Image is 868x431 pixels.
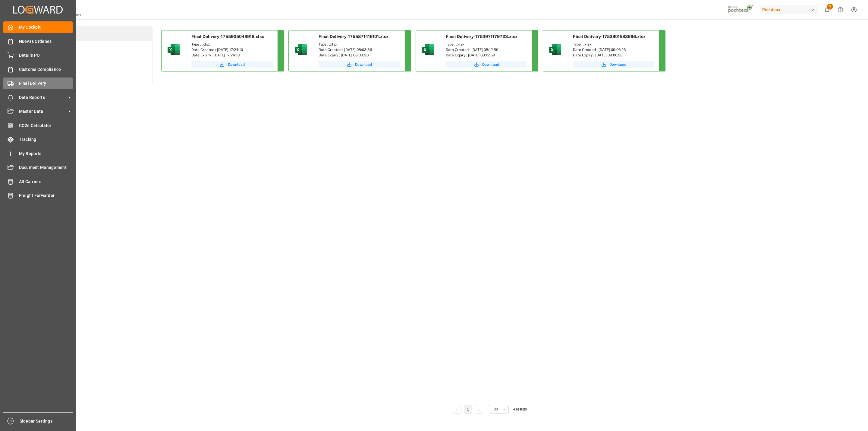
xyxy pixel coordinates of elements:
[19,94,67,101] span: Data Reports
[446,61,527,68] button: Download
[513,407,527,411] span: 4 results
[573,61,654,68] button: Download
[573,34,646,39] span: Final Delivery-1753801583666.xlsx
[28,55,152,70] a: Activity
[834,3,847,17] button: Help Center
[355,62,372,67] span: Download
[19,164,73,171] span: Document Management
[3,49,73,61] a: Details PO
[19,151,73,157] span: My Reports
[421,43,435,57] img: microsoft-excel-2019--v1.png
[228,62,245,67] span: Download
[19,66,73,73] span: Customs Compliance
[475,405,483,414] li: Next Page
[446,42,527,47] div: Type : .xlsx
[573,52,654,58] div: Date Expiry : [DATE] 09:06:23
[760,4,820,15] button: Pochteca
[760,5,818,14] div: Pochteca
[446,34,517,39] span: Final Delivery-1753971179723.xlsx
[573,42,654,47] div: Type : .xlsx
[482,62,499,67] span: Download
[827,4,833,10] span: 5
[19,80,73,87] span: Final Delivery
[3,190,73,201] a: Freight Forwarder
[19,179,73,185] span: All Carriers
[573,47,654,52] div: Date Created : [DATE] 09:06:23
[3,176,73,187] a: All Carriers
[19,108,67,115] span: Master Data
[464,405,472,414] li: 1
[28,41,152,55] a: Tasks
[294,43,308,57] img: microsoft-excel-2019--v1.png
[3,147,73,159] a: My Reports
[19,122,73,129] span: CO2e Calculator
[191,52,273,58] div: Date Expiry : [DATE] 17:24:10
[191,34,264,39] span: Final Delivery-1755905049918.xlsx
[548,43,562,57] img: microsoft-excel-2019--v1.png
[3,162,73,173] a: Document Management
[19,52,73,59] span: Details PO
[467,407,469,412] a: 1
[19,136,73,143] span: Tracking
[453,405,461,414] li: Previous Page
[19,24,73,30] span: My Cockpit
[3,63,73,75] a: Customs Compliance
[319,42,400,47] div: Type : .xlsx
[609,62,626,67] span: Download
[166,43,181,57] img: microsoft-excel-2019--v1.png
[19,38,73,45] span: Nuevas Ordenes
[319,61,400,68] button: Download
[446,47,527,52] div: Date Created : [DATE] 08:12:59
[492,407,498,412] span: 100
[3,119,73,131] a: CO2e Calculator
[319,47,400,52] div: Date Created : [DATE] 08:03:36
[726,5,756,15] img: pochtecaImg.jpg_1689854062.jpg
[28,70,152,85] a: My Links
[3,134,73,145] a: Tracking
[488,405,509,414] button: open menu
[19,192,73,199] span: Freight Forwarder
[191,42,273,47] div: Type : .xlsx
[28,26,152,41] a: Downloads
[319,34,388,39] span: Final Delivery-1755871416101.xlsx
[191,61,273,68] button: Download
[3,35,73,47] a: Nuevas Ordenes
[20,418,74,424] span: Sidebar Settings
[3,21,73,33] a: My Cockpit
[820,3,834,17] button: show 5 new notifications
[446,52,527,58] div: Date Expiry : [DATE] 08:12:59
[191,47,273,52] div: Date Created : [DATE] 17:24:10
[3,78,73,89] a: Final Delivery
[319,52,400,58] div: Date Expiry : [DATE] 08:03:36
